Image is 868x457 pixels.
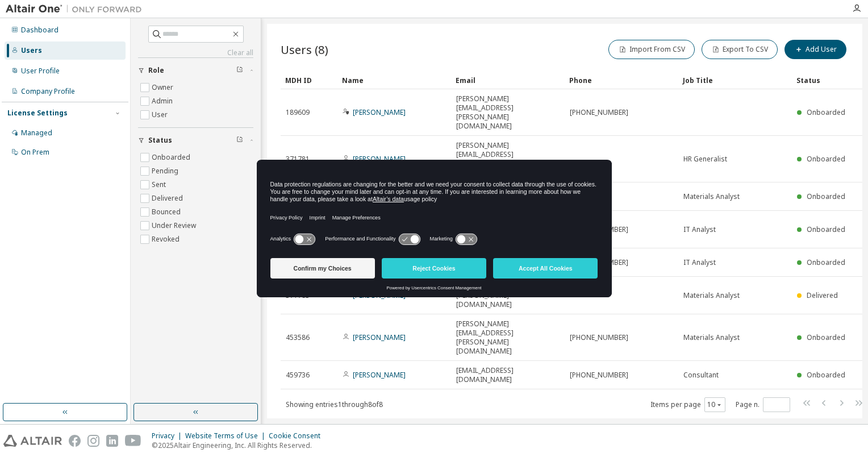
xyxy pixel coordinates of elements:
span: [PERSON_NAME][EMAIL_ADDRESS][PERSON_NAME][DOMAIN_NAME] [456,319,560,356]
span: Onboarded [807,370,845,380]
img: instagram.svg [87,435,99,447]
span: Delivered [807,290,838,300]
div: Users [21,46,42,55]
div: License Settings [7,109,68,118]
div: Managed [21,128,52,138]
span: IT Analyst [683,225,716,234]
button: Add User [784,40,846,59]
span: Onboarded [807,333,845,342]
span: Page n. [736,397,790,412]
button: Status [138,128,253,153]
span: [PERSON_NAME][EMAIL_ADDRESS][PERSON_NAME][DOMAIN_NAME] [456,141,560,177]
span: Consultant [683,371,719,380]
button: 10 [707,400,723,409]
div: Company Profile [21,87,75,96]
span: 459736 [286,371,310,380]
label: Sent [152,178,168,192]
span: Items per page [650,397,725,412]
span: IT Analyst [683,258,716,267]
button: Role [138,58,253,83]
span: Onboarded [807,107,845,117]
div: Cookie Consent [269,431,327,441]
img: altair_logo.svg [3,435,62,447]
div: Email [456,71,560,89]
a: [PERSON_NAME] [353,154,406,164]
button: Import From CSV [608,40,695,59]
div: User Profile [21,67,60,76]
label: Admin [152,94,175,108]
a: [PERSON_NAME] [353,333,406,342]
img: linkedin.svg [106,435,118,447]
span: Materials Analyst [683,192,740,201]
span: Showing entries 1 through 8 of 8 [286,400,383,409]
span: Onboarded [807,225,845,234]
div: Dashboard [21,26,59,35]
span: HR Generalist [683,155,727,164]
div: On Prem [21,148,49,157]
label: Under Review [152,219,198,232]
span: Role [148,66,164,75]
span: Materials Analyst [683,291,740,300]
div: Website Terms of Use [185,431,269,441]
span: Materials Analyst [683,333,740,342]
div: Phone [569,71,674,89]
label: Delivered [152,192,185,205]
span: Onboarded [807,154,845,164]
a: Clear all [138,48,253,57]
label: User [152,108,170,122]
div: MDH ID [285,71,333,89]
div: Name [342,71,446,89]
img: facebook.svg [69,435,81,447]
span: Status [148,136,172,145]
img: Altair One [6,3,148,15]
span: [EMAIL_ADDRESS][DOMAIN_NAME] [456,366,560,384]
div: Job Title [683,71,787,89]
span: [PHONE_NUMBER] [570,371,628,380]
span: [PHONE_NUMBER] [570,333,628,342]
label: Revoked [152,232,182,246]
span: Users (8) [281,41,328,57]
span: [PERSON_NAME][EMAIL_ADDRESS][PERSON_NAME][DOMAIN_NAME] [456,94,560,131]
span: Clear filter [236,136,243,145]
a: [PERSON_NAME] [353,370,406,380]
label: Bounced [152,205,183,219]
img: youtube.svg [125,435,141,447]
span: 453586 [286,333,310,342]
div: Privacy [152,431,185,441]
div: Status [796,71,866,89]
span: Clear filter [236,66,243,75]
button: Export To CSV [702,40,778,59]
span: Onboarded [807,192,845,201]
a: [PERSON_NAME] [353,107,406,117]
span: 371781 [286,155,310,164]
span: 189609 [286,108,310,117]
span: [PHONE_NUMBER] [570,108,628,117]
span: Onboarded [807,257,845,267]
label: Owner [152,81,176,94]
label: Onboarded [152,151,193,164]
label: Pending [152,164,181,178]
p: © 2025 Altair Engineering, Inc. All Rights Reserved. [152,441,327,450]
